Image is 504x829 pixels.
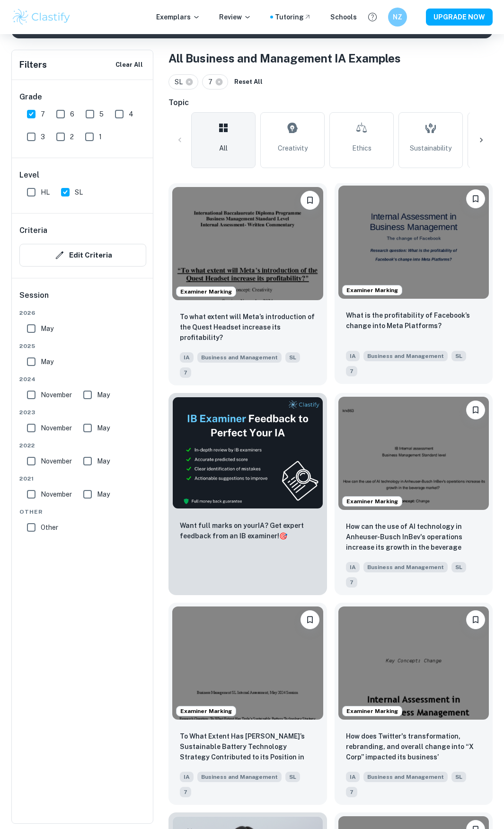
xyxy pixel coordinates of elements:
[19,474,146,483] span: 2021
[168,393,327,595] a: ThumbnailWant full marks on yourIA? Get expert feedback from an IB examiner!
[41,423,72,433] span: November
[301,610,319,629] button: Bookmark
[19,375,146,383] span: 2024
[168,183,327,385] a: Examiner MarkingBookmarkTo what extent will Meta’s introduction of the Quest Headset increase its...
[338,397,489,510] img: Business and Management IA example thumbnail: How can the use of AI technology in Anhe
[41,456,72,466] span: November
[388,8,407,27] button: NZ
[19,58,47,71] h6: Filters
[19,91,146,103] h6: Grade
[177,287,236,296] span: Examiner Marking
[219,143,228,153] span: All
[172,606,323,720] img: Business and Management IA example thumbnail: To What Extent Has Tesla’s Sustainable
[180,731,316,763] p: To What Extent Has Tesla’s Sustainable Battery Technology Strategy Contributed to its Position in...
[99,132,102,142] span: 1
[279,532,287,540] span: 🎯
[338,186,489,299] img: Business and Management IA example thumbnail: What is the profitability of Facebook’s
[177,707,236,715] span: Examiner Marking
[19,342,146,350] span: 2025
[19,290,146,309] h6: Session
[168,97,493,108] h6: Topic
[466,189,485,208] button: Bookmark
[466,401,485,419] button: Bookmark
[202,74,228,89] div: 7
[364,9,380,25] button: Help and Feedback
[363,351,448,361] span: Business and Management
[168,74,198,89] div: SL
[301,191,319,210] button: Bookmark
[70,109,74,119] span: 6
[346,562,360,572] span: IA
[97,423,110,433] span: May
[278,143,308,153] span: Creativity
[19,508,146,516] span: Other
[219,12,251,22] p: Review
[180,772,194,782] span: IA
[70,132,74,142] span: 2
[180,367,191,378] span: 7
[180,312,316,343] p: To what extent will Meta’s introduction of the Quest Headset increase its profitability?
[41,390,72,400] span: November
[363,772,448,782] span: Business and Management
[451,772,466,782] span: SL
[232,75,265,89] button: Reset All
[330,12,357,22] a: Schools
[426,9,493,26] button: UPGRADE NOW
[197,772,282,782] span: Business and Management
[156,12,200,22] p: Exemplars
[363,562,448,572] span: Business and Management
[285,772,300,782] span: SL
[352,143,371,153] span: Ethics
[346,787,357,797] span: 7
[172,187,323,300] img: Business and Management IA example thumbnail: To what extent will Meta’s introduction
[346,577,357,588] span: 7
[335,603,493,805] a: Examiner MarkingBookmarkHow does Twitter's transformation, rebranding, and overall change into “X...
[99,109,104,119] span: 5
[343,286,402,294] span: Examiner Marking
[19,309,146,317] span: 2026
[180,520,316,541] p: Want full marks on your IA ? Get expert feedback from an IB examiner!
[335,183,493,385] a: Examiner MarkingBookmarkWhat is the profitability of Facebook’s change into Meta Platforms?IABusi...
[41,132,45,142] span: 3
[168,50,493,67] h1: All Business and Management IA Examples
[41,522,58,533] span: Other
[285,352,300,363] span: SL
[343,707,402,715] span: Examiner Marking
[346,310,482,331] p: What is the profitability of Facebook’s change into Meta Platforms?
[97,489,110,499] span: May
[19,408,146,417] span: 2023
[335,393,493,595] a: Examiner MarkingBookmarkHow can the use of AI technology in Anheuser-Busch InBev's operations inc...
[346,772,360,782] span: IA
[346,366,357,376] span: 7
[11,8,71,27] img: Clastify logo
[75,187,83,197] span: SL
[168,603,327,805] a: Examiner MarkingBookmark To What Extent Has Tesla’s Sustainable Battery Technology Strategy Contr...
[208,77,217,87] span: 7
[392,12,403,22] h6: NZ
[19,225,47,236] h6: Criteria
[451,562,466,572] span: SL
[175,77,187,87] span: SL
[180,352,194,363] span: IA
[129,109,133,119] span: 4
[180,787,191,797] span: 7
[275,12,311,22] a: Tutoring
[19,169,146,181] h6: Level
[41,489,72,499] span: November
[346,731,482,763] p: How does Twitter's transformation, rebranding, and overall change into “X Corp” impacted its busi...
[41,109,45,119] span: 7
[19,244,146,267] button: Edit Criteria
[41,357,53,367] span: May
[197,352,282,363] span: Business and Management
[346,351,360,361] span: IA
[466,610,485,629] button: Bookmark
[97,456,110,466] span: May
[338,606,489,720] img: Business and Management IA example thumbnail: How does Twitter's transformation, rebra
[451,351,466,361] span: SL
[346,521,482,553] p: How can the use of AI technology in Anheuser-Busch InBev's operations increase its growth in the ...
[41,187,50,197] span: HL
[19,441,146,450] span: 2022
